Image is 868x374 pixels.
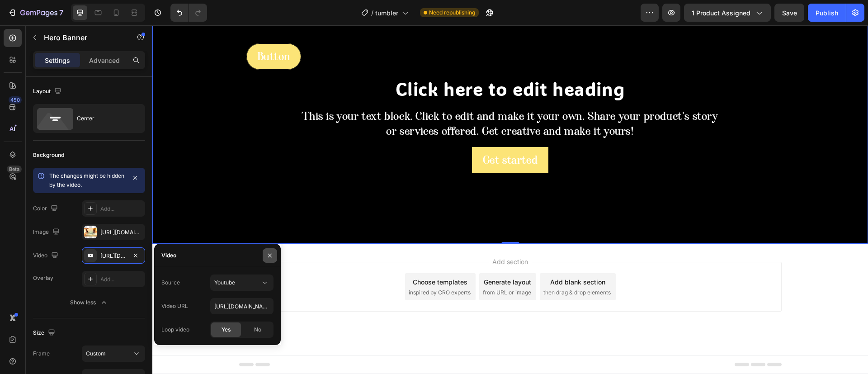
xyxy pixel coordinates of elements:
span: Add section [336,232,379,241]
div: Loop video [161,326,189,334]
div: Size [33,327,57,339]
button: Get started [320,122,396,148]
div: Show less [70,298,108,307]
input: E.g: https://www.youtube.com/watch?v=cyzh48XRS4M [210,298,274,314]
span: Save [782,9,797,17]
button: Save [774,4,804,22]
span: / [371,8,373,18]
div: Generate layout [331,252,379,261]
div: Get started [330,127,386,142]
div: Choose templates [260,252,315,261]
div: Add... [100,205,143,213]
div: Video [33,250,60,262]
button: Show less [33,294,145,311]
span: tumbler [375,8,398,18]
span: Youtube [214,279,235,286]
div: Video [161,251,176,260]
button: 1 product assigned [684,4,771,22]
p: Hero Banner [44,32,121,43]
button: Publish [808,4,846,22]
div: Center [77,108,132,129]
div: Layout [33,85,63,98]
div: Overlay [33,274,53,282]
span: The changes might be hidden by the video. [49,172,124,188]
span: Custom [86,350,106,358]
span: Need republishing [429,9,475,17]
p: 7 [59,7,63,18]
div: Video URL [161,302,188,310]
span: 1 product assigned [692,8,750,18]
div: 450 [9,96,22,104]
div: Image [33,226,61,238]
div: Undo/Redo [170,4,207,22]
label: Frame [33,350,50,358]
p: Settings [45,56,70,65]
span: inspired by CRO experts [256,263,318,271]
div: Add blank section [398,252,453,261]
div: Background [33,151,64,159]
button: Youtube [210,275,274,291]
div: Beta [7,166,22,173]
div: Add... [100,275,143,284]
span: from URL or image [330,263,379,271]
div: [URL][DOMAIN_NAME] [100,228,143,237]
div: Publish [816,8,838,18]
p: Advanced [89,56,120,65]
span: Yes [222,326,231,334]
div: Source [161,279,180,287]
span: No [254,326,261,334]
iframe: Design area [152,25,868,374]
div: [URL][DOMAIN_NAME] [100,252,127,260]
button: 7 [4,4,67,22]
span: then drag & drop elements [391,263,458,271]
button: Custom [82,346,145,362]
div: Color [33,203,60,215]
